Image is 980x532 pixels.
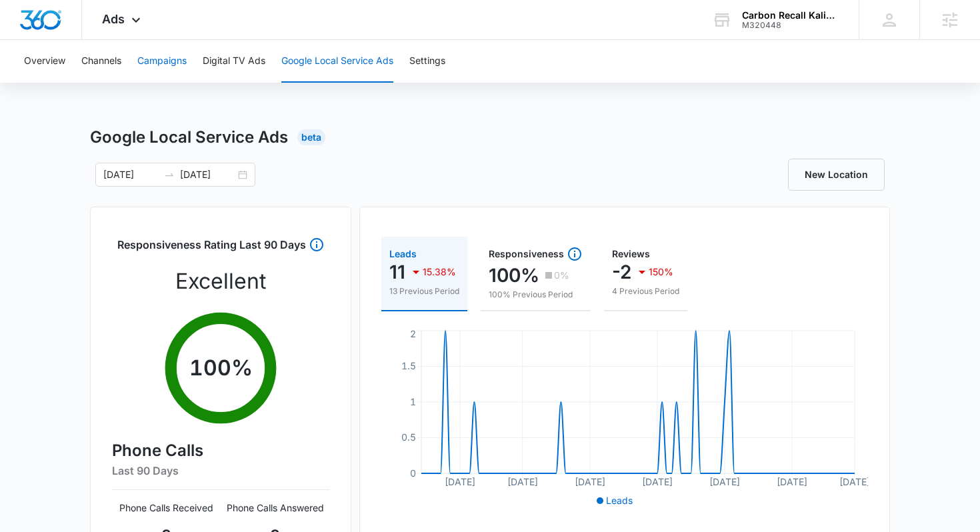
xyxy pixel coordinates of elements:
tspan: 1 [410,396,416,407]
div: Responsiveness [489,246,583,262]
h3: Responsiveness Rating Last 90 Days [117,237,306,260]
p: 0% [554,271,569,280]
div: account name [742,10,839,21]
span: Ads [102,12,125,26]
tspan: [DATE] [777,476,807,487]
button: Digital TV Ads [203,40,265,83]
div: Leads [389,249,459,259]
span: Leads [606,495,633,506]
tspan: [DATE] [839,476,870,487]
p: 100% [489,265,539,286]
button: Overview [24,40,65,83]
tspan: [DATE] [445,476,475,487]
p: 15.38% [423,267,456,277]
tspan: 0.5 [401,431,416,443]
div: account id [742,21,839,30]
p: -2 [612,261,631,283]
tspan: [DATE] [709,476,740,487]
input: Start date [103,167,159,182]
p: Phone Calls Answered [221,501,329,515]
button: Google Local Service Ads [281,40,393,83]
p: 100% Previous Period [489,289,583,301]
div: Beta [297,129,325,145]
p: 13 Previous Period [389,285,459,297]
tspan: [DATE] [507,476,538,487]
a: New Location [788,159,885,191]
h4: Phone Calls [112,439,329,463]
button: Settings [409,40,445,83]
tspan: [DATE] [575,476,605,487]
tspan: [DATE] [642,476,673,487]
tspan: 0 [410,467,416,479]
span: to [164,169,175,180]
button: Channels [81,40,121,83]
tspan: 2 [410,328,416,339]
p: Excellent [175,265,266,297]
tspan: 1.5 [401,360,416,371]
p: Phone Calls Received [112,501,221,515]
h6: Last 90 Days [112,463,329,479]
button: Campaigns [137,40,187,83]
p: 150% [649,267,673,277]
div: Reviews [612,249,679,259]
h1: Google Local Service Ads [90,125,288,149]
p: 11 [389,261,405,283]
p: 100 % [189,352,253,384]
input: End date [180,167,235,182]
span: swap-right [164,169,175,180]
p: 4 Previous Period [612,285,679,297]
